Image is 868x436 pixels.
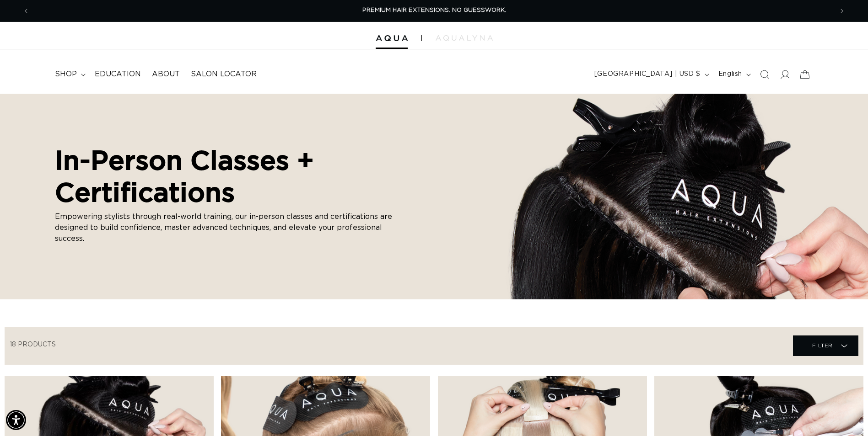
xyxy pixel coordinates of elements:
span: About [152,69,180,79]
img: Aqua Hair Extensions [376,35,408,42]
span: [GEOGRAPHIC_DATA] | USD $ [594,69,701,79]
button: Previous announcement [16,2,36,20]
a: About [146,64,185,85]
a: Education [89,64,146,85]
summary: Filter [793,335,858,356]
span: Education [95,69,141,79]
a: Salon Locator [185,64,262,85]
img: aqualyna.com [436,35,493,41]
button: [GEOGRAPHIC_DATA] | USD $ [589,66,713,83]
span: English [718,69,742,79]
iframe: Chat Widget [822,392,868,436]
summary: Search [755,64,775,85]
span: shop [55,69,77,79]
span: Filter [812,337,833,354]
div: Accessibility Menu [6,410,26,430]
summary: shop [49,64,89,85]
span: 18 products [10,341,56,348]
h2: In-Person Classes + Certifications [55,144,403,207]
span: Salon Locator [191,69,257,79]
button: English [713,66,755,83]
p: Empowering stylists through real-world training, our in-person classes and certifications are des... [55,212,403,245]
span: PREMIUM HAIR EXTENSIONS. NO GUESSWORK. [362,7,506,13]
button: Next announcement [832,2,852,20]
